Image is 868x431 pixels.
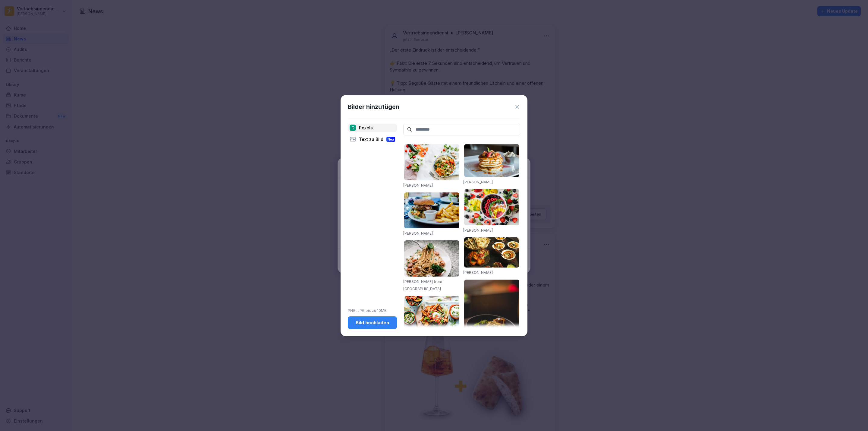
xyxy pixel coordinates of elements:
[463,270,493,275] a: [PERSON_NAME]
[404,296,459,337] img: pexels-photo-1640772.jpeg
[463,228,493,233] a: [PERSON_NAME]
[348,308,397,313] p: PNG, JPG bis zu 10MB
[348,135,397,144] div: Text zu Bild
[348,316,397,329] button: Bild hochladen
[348,124,397,132] div: Pexels
[353,319,392,326] div: Bild hochladen
[403,183,433,188] a: [PERSON_NAME]
[463,180,493,184] a: [PERSON_NAME]
[464,189,519,225] img: pexels-photo-1099680.jpeg
[403,231,433,236] a: [PERSON_NAME]
[464,280,519,363] img: pexels-photo-842571.jpeg
[348,102,399,111] h1: Bilder hinzufügen
[404,240,459,277] img: pexels-photo-1279330.jpeg
[404,144,459,180] img: pexels-photo-1640777.jpeg
[350,125,356,131] img: pexels.png
[464,144,519,177] img: pexels-photo-376464.jpeg
[404,192,459,229] img: pexels-photo-70497.jpeg
[464,237,519,268] img: pexels-photo-958545.jpeg
[403,279,442,291] a: [PERSON_NAME] from [GEOGRAPHIC_DATA]
[386,137,395,142] div: Neu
